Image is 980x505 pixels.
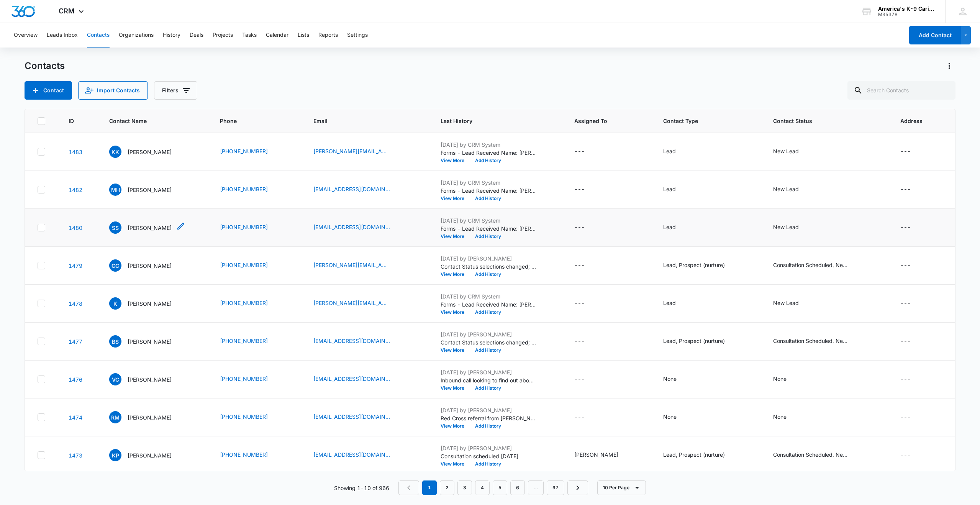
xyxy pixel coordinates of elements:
[69,225,82,231] a: Navigate to contact details page for Shannon Sherlin
[109,373,185,385] div: Contact Name - Vivian Cajigas - Select to Edit Field
[298,23,309,48] button: Lists
[220,413,268,421] a: [PHONE_NUMBER]
[574,223,598,232] div: Assigned To - - Select to Edit Field
[878,12,934,17] div: account id
[574,337,598,346] div: Assigned To - - Select to Edit Field
[663,413,690,422] div: Contact Type - None - Select to Edit Field
[69,262,82,269] a: Navigate to contact details page for Cecilia Closs
[69,187,82,193] a: Navigate to contact details page for Megan Hubbard
[663,223,690,232] div: Contact Type - Lead - Select to Edit Field
[220,147,282,156] div: Phone - (703) 967-0135 - Select to Edit Field
[470,348,506,353] button: Add History
[109,411,185,423] div: Contact Name - Rosy McGillan - Select to Edit Field
[900,299,924,308] div: Address - - Select to Edit Field
[109,259,185,272] div: Contact Name - Cecilia Closs - Select to Edit Field
[773,185,799,193] div: New Lead
[220,261,268,269] a: [PHONE_NUMBER]
[457,480,472,495] a: Page 3
[313,451,404,460] div: Email - Highlandbell410@gmail.com - Select to Edit Field
[900,117,932,125] span: Address
[313,299,390,307] a: [PERSON_NAME][EMAIL_ADDRESS][PERSON_NAME][DOMAIN_NAME]
[663,147,690,156] div: Contact Type - Lead - Select to Edit Field
[441,444,536,452] p: [DATE] by [PERSON_NAME]
[313,223,404,232] div: Email - sksherlin@gmail.com - Select to Edit Field
[313,185,404,194] div: Email - hubbard05@gmail.com - Select to Edit Field
[109,297,185,310] div: Contact Name - Kristin - Select to Edit Field
[128,224,172,232] p: [PERSON_NAME]
[422,480,437,495] em: 1
[663,299,676,307] div: Lead
[900,223,911,232] div: ---
[128,451,172,459] p: [PERSON_NAME]
[475,480,490,495] a: Page 4
[220,337,268,345] a: [PHONE_NUMBER]
[220,147,268,155] a: [PHONE_NUMBER]
[773,147,813,156] div: Contact Status - New Lead - Select to Edit Field
[163,23,180,48] button: History
[878,6,934,12] div: account name
[900,451,911,460] div: ---
[220,299,268,307] a: [PHONE_NUMBER]
[574,299,585,308] div: ---
[441,216,536,225] p: [DATE] by CRM System
[773,451,850,459] div: Consultation Scheduled, New Lead
[313,451,390,459] a: [EMAIL_ADDRESS][DOMAIN_NAME]
[663,375,677,383] div: None
[773,413,800,422] div: Contact Status - None - Select to Edit Field
[574,147,585,156] div: ---
[109,335,185,348] div: Contact Name - Bernadette Schmitt - Select to Edit Field
[574,147,598,156] div: Assigned To - - Select to Edit Field
[773,147,799,155] div: New Lead
[220,261,282,270] div: Phone - (703) 843-3267 - Select to Edit Field
[470,462,506,466] button: Add History
[773,299,813,308] div: Contact Status - New Lead - Select to Edit Field
[59,7,75,15] span: CRM
[663,451,739,460] div: Contact Type - Lead, Prospect (nurture) - Select to Edit Field
[128,300,172,308] p: [PERSON_NAME]
[220,337,282,346] div: Phone - (307) 213-0837 - Select to Edit Field
[242,23,257,48] button: Tasks
[943,60,955,72] button: Actions
[441,272,470,277] button: View More
[109,259,121,272] span: CC
[574,413,585,422] div: ---
[773,299,799,307] div: New Lead
[128,148,172,156] p: [PERSON_NAME]
[663,299,690,308] div: Contact Type - Lead - Select to Edit Field
[574,451,632,460] div: Assigned To - Ted Madsen - Select to Edit Field
[574,375,598,384] div: Assigned To - - Select to Edit Field
[441,141,536,149] p: [DATE] by CRM System
[313,147,390,155] a: [PERSON_NAME][EMAIL_ADDRESS][PERSON_NAME][DOMAIN_NAME]
[69,117,80,125] span: ID
[663,117,743,125] span: Contact Type
[440,480,454,495] a: Page 2
[574,413,598,422] div: Assigned To - - Select to Edit Field
[663,261,739,270] div: Contact Type - Lead, Prospect (nurture) - Select to Edit Field
[441,292,536,300] p: [DATE] by CRM System
[597,480,646,495] button: 10 Per Page
[109,335,121,348] span: BS
[109,449,121,461] span: KP
[900,261,924,270] div: Address - - Select to Edit Field
[441,330,536,338] p: [DATE] by [PERSON_NAME]
[441,149,536,157] p: Forms - Lead Received Name: [PERSON_NAME] Email: [PERSON_NAME][EMAIL_ADDRESS][PERSON_NAME][DOMAIN...
[128,338,172,346] p: [PERSON_NAME]
[318,23,338,48] button: Reports
[441,406,536,414] p: [DATE] by [PERSON_NAME]
[900,337,924,346] div: Address - - Select to Edit Field
[900,375,924,384] div: Address - - Select to Edit Field
[441,117,544,125] span: Last History
[441,414,536,422] p: Red Cross referral from [PERSON_NAME]
[574,299,598,308] div: Assigned To - - Select to Edit Field
[69,376,82,383] a: Navigate to contact details page for Vivian Cajigas
[441,179,536,187] p: [DATE] by CRM System
[900,185,924,194] div: Address - - Select to Edit Field
[470,272,506,277] button: Add History
[773,185,813,194] div: Contact Status - New Lead - Select to Edit Field
[313,299,404,308] div: Email - kristin.ad.fisher@gmail.com - Select to Edit Field
[220,223,268,231] a: [PHONE_NUMBER]
[128,413,172,421] p: [PERSON_NAME]
[900,299,911,308] div: ---
[470,386,506,390] button: Add History
[47,23,78,48] button: Leads Inbox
